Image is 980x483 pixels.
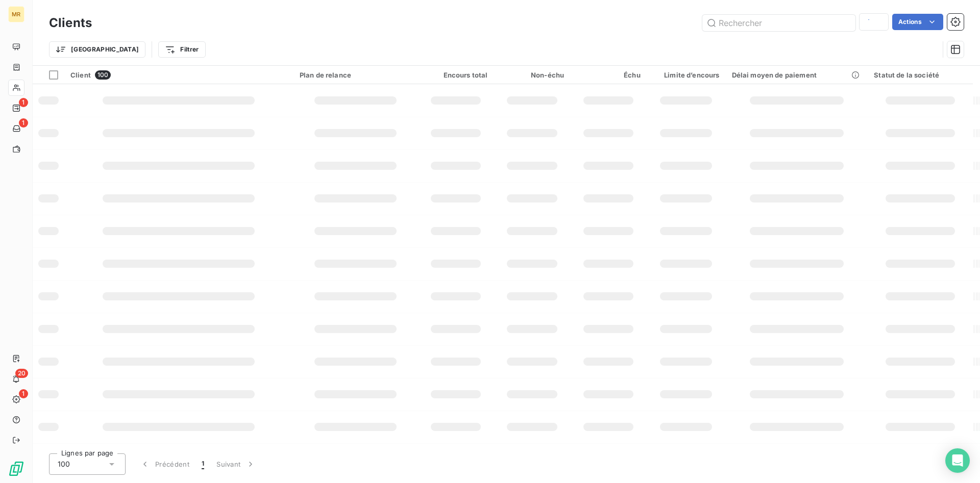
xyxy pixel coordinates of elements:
img: Logo LeanPay [8,461,24,477]
span: 20 [15,369,28,378]
button: Suivant [210,453,262,475]
span: Client [70,71,91,79]
h3: Clients [49,14,92,32]
span: 1 [19,389,28,398]
div: Délai moyen de paiement [732,71,862,79]
div: Non-échu [500,71,565,79]
div: MR [8,6,24,22]
span: 1 [19,118,28,128]
div: Open Intercom Messenger [945,448,970,473]
div: Statut de la société [874,71,967,79]
span: 1 [19,98,28,107]
span: 100 [95,70,111,80]
div: Encours total [424,71,488,79]
div: Plan de relance [300,71,411,79]
div: Échu [576,71,641,79]
button: [GEOGRAPHIC_DATA] [49,41,145,58]
span: 100 [58,459,70,469]
button: Actions [892,14,943,30]
input: Rechercher [702,15,855,31]
span: 1 [202,459,204,469]
div: Limite d’encours [653,71,720,79]
button: Filtrer [158,41,205,58]
button: Précédent [134,453,195,475]
button: 1 [195,453,210,475]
